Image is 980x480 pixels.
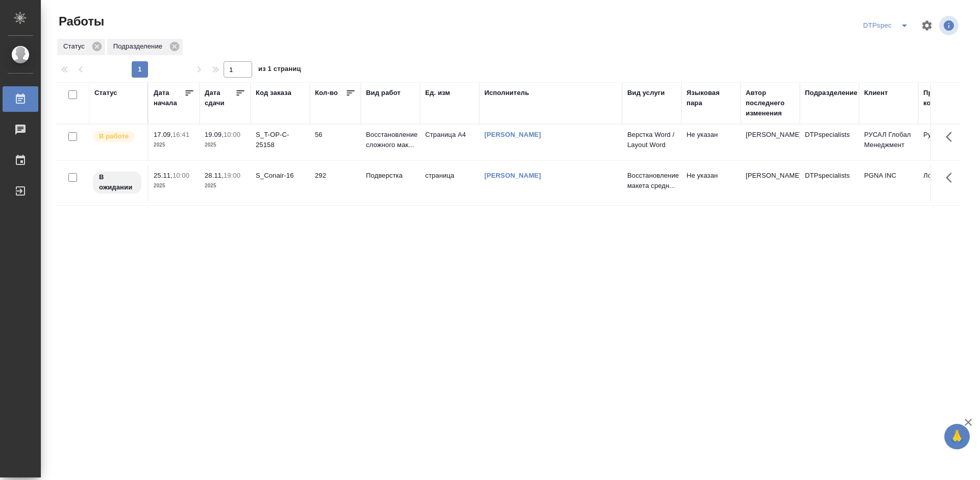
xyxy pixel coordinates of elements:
[173,172,189,179] p: 10:00
[420,165,479,201] td: страница
[940,165,964,190] button: Здесь прячутся важные кнопки
[939,16,961,35] span: Посмотреть информацию
[205,181,246,191] p: 2025
[154,131,173,138] p: 17.09,
[805,88,857,98] div: Подразделение
[741,165,800,201] td: [PERSON_NAME]
[205,131,224,138] p: 19.09,
[484,88,529,98] div: Исполнитель
[256,171,305,181] div: S_Conair-16
[256,130,305,150] div: S_T-OP-C-25158
[154,88,184,108] div: Дата начала
[366,130,415,150] p: Восстановление сложного мак...
[154,181,194,191] p: 2025
[420,125,479,160] td: Страница А4
[681,125,741,160] td: Не указан
[864,130,913,150] p: РУСАЛ Глобал Менеджмент
[627,171,676,191] p: Восстановление макета средн...
[154,172,173,179] p: 25.11,
[205,140,246,150] p: 2025
[864,88,888,98] div: Клиент
[256,88,291,98] div: Код заказа
[746,88,795,118] div: Автор последнего изменения
[627,130,676,150] p: Верстка Word / Layout Word
[56,13,104,30] span: Работы
[366,171,415,181] p: Подверстка
[741,125,800,160] td: [PERSON_NAME]
[92,171,142,195] div: Исполнитель назначен, приступать к работе пока рано
[800,125,859,160] td: DTPspecialists
[861,17,915,34] div: split button
[864,171,913,181] p: PGNA INC
[205,172,224,179] p: 28.11,
[940,125,964,149] button: Здесь прячутся важные кнопки
[687,88,736,108] div: Языковая пара
[366,88,401,98] div: Вид работ
[915,13,939,38] span: Настроить таблицу
[800,165,859,201] td: DTPspecialists
[92,130,142,143] div: Исполнитель выполняет работу
[918,165,977,201] td: Локализация
[154,140,194,150] p: 2025
[948,426,966,447] span: 🙏
[425,88,450,98] div: Ед. изм
[57,39,105,55] div: Статус
[107,39,183,55] div: Подразделение
[113,41,166,52] p: Подразделение
[310,165,361,201] td: 292
[205,88,235,108] div: Дата сдачи
[94,88,117,98] div: Статус
[99,131,129,141] p: В работе
[224,172,240,179] p: 19:00
[681,165,741,201] td: Не указан
[484,131,541,138] a: [PERSON_NAME]
[63,41,88,52] p: Статус
[173,131,189,138] p: 16:41
[315,88,338,98] div: Кол-во
[258,63,301,78] span: из 1 страниц
[944,424,970,449] button: 🙏
[918,125,977,160] td: Русал
[923,88,972,108] div: Проектная команда
[99,172,135,193] p: В ожидании
[224,131,240,138] p: 10:00
[484,172,541,179] a: [PERSON_NAME]
[627,88,665,98] div: Вид услуги
[310,125,361,160] td: 56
